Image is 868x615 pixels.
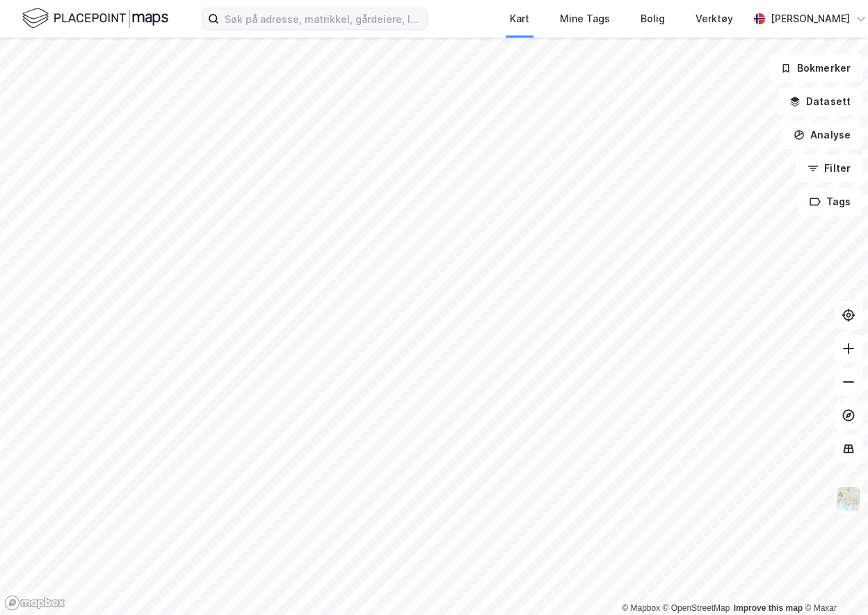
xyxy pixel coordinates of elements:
[4,595,65,611] a: Mapbox homepage
[22,6,168,31] img: logo.f888ab2527a4732fd821a326f86c7f29.svg
[782,121,862,149] button: Analyse
[798,548,868,615] div: Kontrollprogram for chat
[778,88,862,115] button: Datasett
[798,188,862,216] button: Tags
[696,10,733,27] div: Verktøy
[734,603,803,613] a: Improve this map
[796,154,862,182] button: Filter
[835,486,862,512] img: Z
[510,10,529,27] div: Kart
[622,603,660,613] a: Mapbox
[663,603,730,613] a: OpenStreetMap
[771,10,850,27] div: [PERSON_NAME]
[769,54,862,82] button: Bokmerker
[560,10,610,27] div: Mine Tags
[219,8,427,29] input: Søk på adresse, matrikkel, gårdeiere, leietakere eller personer
[798,548,868,615] iframe: Chat Widget
[641,10,665,27] div: Bolig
